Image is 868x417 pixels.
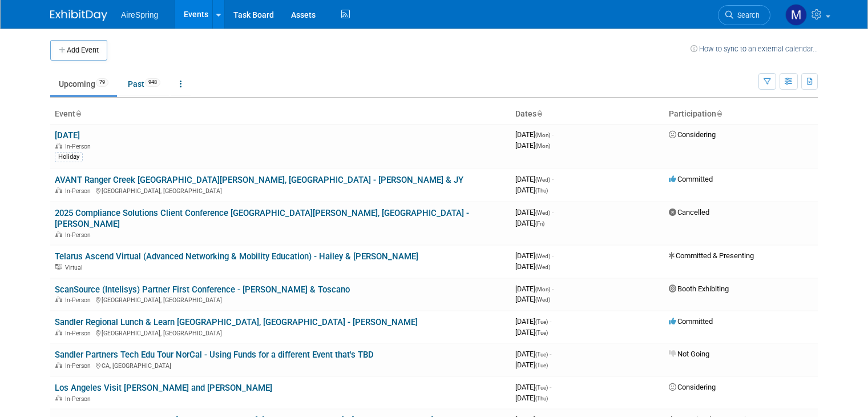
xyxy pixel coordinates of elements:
[55,350,374,360] a: Sandler Partners Tech Edu Tour NorCal - Using Funds for a different Event that's TBD
[65,296,94,304] span: In-Person
[55,284,350,295] a: ScanSource (Intelisys) Partner First Conference - [PERSON_NAME] & Toscano
[515,141,550,150] span: [DATE]
[535,286,550,292] span: (Mon)
[55,317,418,327] a: Sandler Regional Lunch & Learn [GEOGRAPHIC_DATA], [GEOGRAPHIC_DATA] - [PERSON_NAME]
[718,5,770,25] a: Search
[515,295,550,303] span: [DATE]
[65,264,86,271] span: Virtual
[669,251,754,260] span: Committed & Presenting
[515,130,554,139] span: [DATE]
[55,143,62,149] img: In-Person Event
[515,284,554,293] span: [DATE]
[669,350,709,358] span: Not Going
[55,130,80,141] a: [DATE]
[515,317,551,326] span: [DATE]
[733,11,760,19] span: Search
[669,175,713,183] span: Committed
[55,264,62,270] img: Virtual Event
[515,350,551,358] span: [DATE]
[535,143,550,149] span: (Mon)
[785,4,807,26] img: Matthew Peck
[515,394,548,402] span: [DATE]
[65,187,94,195] span: In-Person
[515,219,544,227] span: [DATE]
[55,360,506,370] div: CA, [GEOGRAPHIC_DATA]
[550,350,551,358] span: -
[55,383,272,393] a: Los Angeles Visit [PERSON_NAME] and [PERSON_NAME]
[536,109,542,118] a: Sort by Start Date
[535,253,550,259] span: (Wed)
[55,186,506,195] div: [GEOGRAPHIC_DATA], [GEOGRAPHIC_DATA]
[535,177,550,183] span: (Wed)
[50,73,117,95] a: Upcoming79
[550,317,551,326] span: -
[550,383,551,391] span: -
[55,395,62,401] img: In-Person Event
[552,175,554,183] span: -
[65,330,94,337] span: In-Person
[669,284,729,293] span: Booth Exhibiting
[515,175,554,183] span: [DATE]
[55,296,62,302] img: In-Person Event
[535,330,548,336] span: (Tue)
[535,220,544,227] span: (Fri)
[50,40,107,61] button: Add Event
[552,208,554,216] span: -
[55,295,506,304] div: [GEOGRAPHIC_DATA], [GEOGRAPHIC_DATA]
[535,210,550,216] span: (Wed)
[50,10,107,21] img: ExhibitDay
[716,109,722,118] a: Sort by Participation Type
[535,384,548,391] span: (Tue)
[65,231,94,239] span: In-Person
[515,251,554,260] span: [DATE]
[535,319,548,325] span: (Tue)
[552,284,554,293] span: -
[535,362,548,368] span: (Tue)
[75,109,81,118] a: Sort by Event Name
[691,45,818,53] a: How to sync to an external calendar...
[96,78,108,87] span: 79
[552,251,554,260] span: -
[669,383,716,391] span: Considering
[55,208,469,229] a: 2025 Compliance Solutions Client Conference [GEOGRAPHIC_DATA][PERSON_NAME], [GEOGRAPHIC_DATA] - [...
[121,10,158,19] span: AireSpring
[535,264,550,270] span: (Wed)
[515,262,550,271] span: [DATE]
[552,130,554,139] span: -
[664,105,818,124] th: Participation
[55,362,62,368] img: In-Person Event
[515,360,548,369] span: [DATE]
[65,362,94,370] span: In-Person
[65,395,94,403] span: In-Person
[55,175,463,185] a: AVANT Ranger Creek [GEOGRAPHIC_DATA][PERSON_NAME], [GEOGRAPHIC_DATA] - [PERSON_NAME] & JY
[669,317,713,326] span: Committed
[515,383,551,391] span: [DATE]
[145,78,160,87] span: 948
[669,208,709,216] span: Cancelled
[55,328,506,337] div: [GEOGRAPHIC_DATA], [GEOGRAPHIC_DATA]
[50,105,511,124] th: Event
[535,132,550,138] span: (Mon)
[515,328,548,336] span: [DATE]
[535,296,550,303] span: (Wed)
[119,73,169,95] a: Past948
[55,251,418,262] a: Telarus Ascend Virtual (Advanced Networking & Mobility Education) - Hailey & [PERSON_NAME]
[535,187,548,194] span: (Thu)
[55,330,62,335] img: In-Person Event
[515,186,548,194] span: [DATE]
[65,143,94,150] span: In-Person
[669,130,716,139] span: Considering
[535,395,548,402] span: (Thu)
[55,187,62,193] img: In-Person Event
[55,152,83,162] div: Holiday
[511,105,664,124] th: Dates
[55,231,62,237] img: In-Person Event
[515,208,554,216] span: [DATE]
[535,351,548,358] span: (Tue)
